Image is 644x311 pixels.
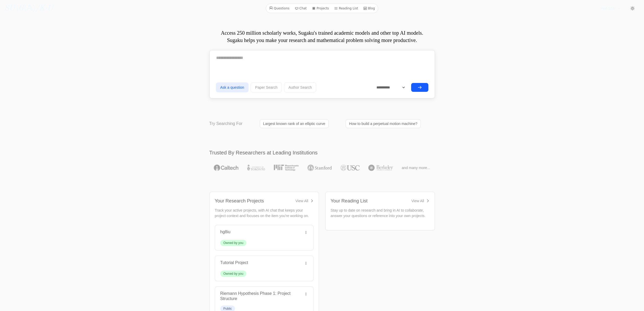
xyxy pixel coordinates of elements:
[215,208,314,219] p: Track your active projects, with AI chat that keeps your project context and focuses on the item ...
[223,272,244,276] div: Owned by you
[4,4,53,13] a: SU\G(𝔸)/K·U
[216,82,249,92] button: Ask a question
[223,307,232,311] div: Public
[260,119,329,128] a: Largest known rank of an elliptic curve
[308,165,332,171] img: Stanford
[402,165,430,170] span: and many more...
[209,149,435,156] h2: Trusted By Researchers at Leading Institutions
[332,5,360,12] a: Reading List
[601,6,616,11] span: Pee Star
[296,198,308,204] div: View All
[368,165,393,171] img: UC Berkeley
[346,119,421,128] a: How to build a perpetual motion machine?
[331,208,429,219] p: Stay up to date on research and bring in AI to collaborate, answer your questions or reference in...
[220,291,291,301] a: Riemann Hypothesis Phase 1: Project Structure
[284,82,316,92] button: Author Search
[361,5,377,12] a: Blog
[601,6,621,11] summary: Pee Star
[296,198,314,204] a: View All
[293,5,309,12] a: Chat
[215,197,264,205] div: Your Research Projects
[331,197,368,205] div: Your Reading List
[220,230,231,234] a: hg8iu
[223,241,244,245] div: Owned by you
[411,198,424,204] div: View All
[274,165,299,171] img: MIT
[36,4,53,12] i: /K·U
[267,5,292,12] a: Questions
[340,165,359,171] img: USC
[251,82,282,92] button: Paper Search
[214,165,238,171] img: Caltech
[209,29,435,44] p: Access 250 million scholarly works, Sugaku's trained academic models and other top AI models. Sug...
[310,5,331,12] a: Projects
[209,121,243,127] p: Try Searching For
[220,260,248,265] a: Tutorial Project
[247,165,265,171] img: University of Toronto
[4,4,24,12] i: SU\G
[411,198,429,204] a: View All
